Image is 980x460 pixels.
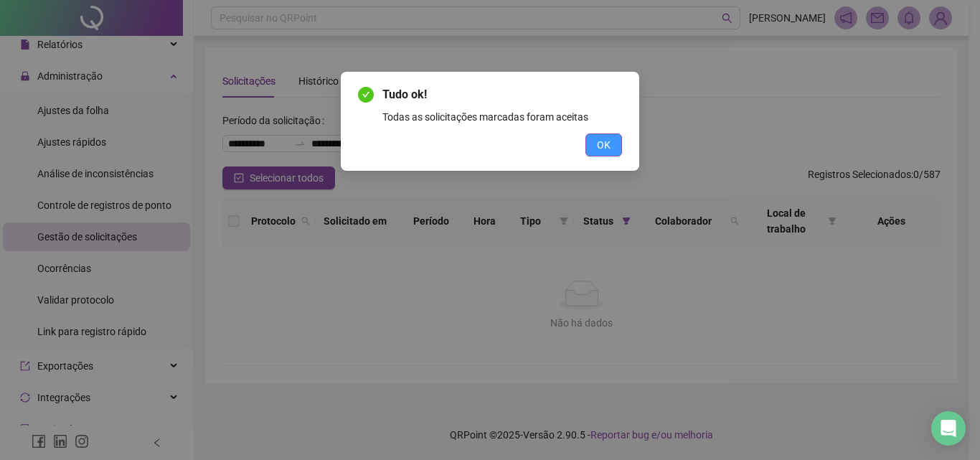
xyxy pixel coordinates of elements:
[382,109,622,125] div: Todas as solicitações marcadas foram aceitas
[931,411,966,446] div: Open Intercom Messenger
[585,133,622,156] button: OK
[382,86,622,103] span: Tudo ok!
[358,87,374,103] span: check-circle
[597,137,611,153] span: OK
